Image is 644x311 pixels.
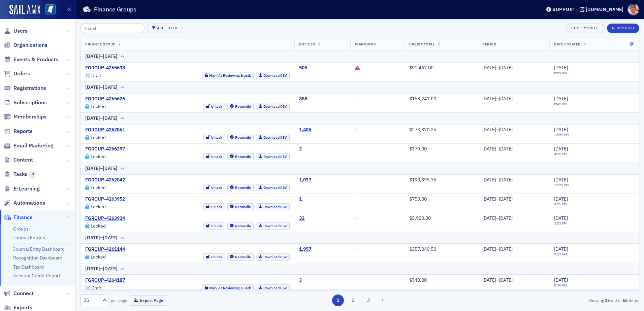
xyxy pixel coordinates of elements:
[4,70,30,77] a: Orders
[130,295,167,306] button: Export Page
[554,70,567,75] time: 8:59 AM
[4,142,54,149] a: Email Marketing
[409,146,427,152] span: $370.00
[554,202,567,206] time: 4:25 PM
[482,42,496,46] span: Period
[85,165,118,172] div: [DATE]–[DATE]
[299,177,311,183] a: 1,037
[256,284,290,291] a: Download CSV
[203,253,225,261] button: Unlock
[554,127,568,133] span: [DATE]
[85,177,125,183] a: FGROUP-4262842
[85,42,116,46] span: Finance Group
[4,185,40,193] a: E-Learning
[203,222,225,230] button: Unlock
[4,84,46,92] a: Registrations
[299,215,304,221] a: 32
[203,184,225,191] button: Unlock
[409,177,436,183] span: $190,395.76
[85,84,118,91] div: [DATE]–[DATE]
[4,290,34,297] a: Connect
[4,56,58,63] a: Events & Products
[13,156,33,164] span: Content
[13,128,33,135] span: Reports
[13,27,28,35] span: Users
[202,284,254,291] button: Mark As Reviewing & Lock
[355,65,360,70] i: 1 issues
[94,5,136,13] h1: Finance Groups
[13,99,47,106] span: Subscriptions
[40,4,56,16] a: View Homepage
[227,134,254,141] button: Reconcile
[91,224,106,228] div: Locked
[299,146,302,152] a: 2
[622,297,629,303] strong: 68
[85,196,125,202] a: FGROUP-4263952
[85,215,125,221] a: FGROUP-4263914
[554,42,580,46] span: Date Created
[91,74,102,77] div: Draft
[13,41,47,49] span: Organizations
[13,199,45,207] span: Automations
[482,127,545,133] div: [DATE]–[DATE]
[85,234,118,241] div: [DATE]–[DATE]
[4,113,46,120] a: Memberships
[4,128,33,135] a: Reports
[482,215,545,221] div: [DATE]–[DATE]
[554,196,568,202] span: [DATE]
[4,171,36,178] a: Tasks3
[552,6,576,12] div: Support
[203,203,225,210] button: Unlock
[4,156,33,164] a: Content
[13,113,46,120] span: Memberships
[227,153,254,160] button: Reconcile
[256,184,290,191] a: Download CSV
[299,96,307,102] div: 888
[85,246,125,252] a: FGROUP-4261144
[203,134,225,141] button: Unlock
[482,177,545,183] div: [DATE]–[DATE]
[4,41,47,49] a: Organizations
[13,84,46,92] span: Registrations
[409,246,436,252] span: $357,040.50
[355,277,359,283] span: —
[91,205,106,209] div: Locked
[91,255,106,259] div: Locked
[458,297,639,303] div: Showing out of items
[355,42,376,46] span: Warnings
[45,4,56,15] img: SailAMX
[554,132,569,137] time: 12:57 PM
[347,295,359,306] button: 2
[13,255,62,261] a: Recognition Dashboard
[13,214,33,221] span: Finance
[332,295,344,306] button: 1
[111,297,127,303] label: per page
[203,153,225,160] button: Unlock
[554,146,568,152] span: [DATE]
[409,215,431,221] span: $5,920.00
[202,72,254,79] button: Mark As Reviewing & Lock
[13,56,58,63] span: Events & Products
[13,235,45,241] a: Journal Entries
[13,226,29,232] a: Groups
[91,186,106,189] div: Locked
[13,142,54,149] span: Email Marketing
[627,4,639,15] span: Profile
[586,6,623,12] div: [DOMAIN_NAME]
[607,24,639,33] button: New Period
[299,277,302,283] a: 3
[554,177,568,183] span: [DATE]
[299,127,311,133] div: 1,485
[299,246,311,252] a: 1,957
[9,5,40,15] img: SailAMX
[554,215,568,221] span: [DATE]
[13,273,60,279] a: Account Credit Report
[299,65,307,71] a: 505
[256,203,290,210] a: Download CSV
[13,290,34,297] span: Connect
[13,185,40,193] span: E-Learning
